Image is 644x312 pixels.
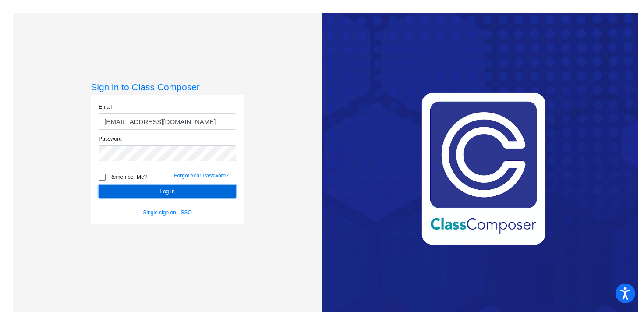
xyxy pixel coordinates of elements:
span: Remember Me? [109,172,147,182]
label: Password [99,135,122,143]
label: Email [99,103,112,111]
button: Log In [99,185,236,198]
a: Single sign on - SSO [143,209,192,216]
a: Forgot Your Password? [174,173,229,179]
h3: Sign in to Class Composer [91,82,244,92]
